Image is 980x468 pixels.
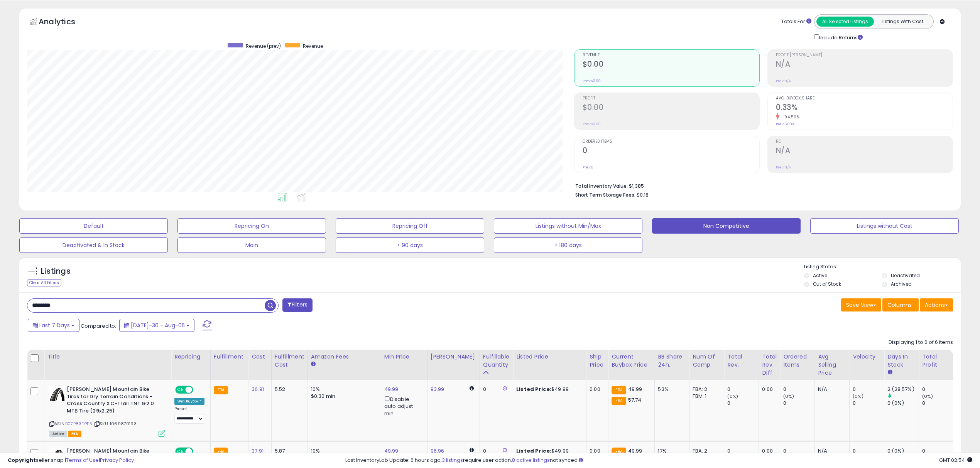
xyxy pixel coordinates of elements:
[628,396,642,404] span: 57.74
[818,353,846,377] div: Avg Selling Price
[575,192,635,198] b: Short Term Storage Fees:
[583,79,601,83] small: Prev: $0.00
[887,369,892,376] small: Days In Stock.
[214,386,228,394] small: FBA
[776,96,953,101] span: Avg. Buybox Share
[516,353,583,361] div: Listed Price
[776,165,791,170] small: Prev: N/A
[583,60,759,70] h2: $0.00
[252,386,264,393] a: 36.91
[776,103,953,113] h2: 0.33%
[776,122,794,126] small: Prev: 6.00%
[303,43,323,49] span: Revenue
[583,96,759,101] span: Profit
[693,386,718,393] div: FBA: 2
[583,103,759,113] h2: $0.00
[100,456,134,464] a: Privacy Policy
[177,237,326,253] button: Main
[131,322,185,329] span: [DATE]-30 - Aug-05
[174,398,204,405] div: Win BuyBox *
[27,279,61,286] div: Clear All Filters
[853,393,863,399] small: (0%)
[177,218,326,234] button: Repricing On
[727,400,759,407] div: 0
[922,393,933,399] small: (0%)
[808,33,872,42] div: Include Returns
[887,301,912,309] span: Columns
[49,431,67,437] span: All listings currently available for purchase on Amazon
[590,353,605,369] div: Ship Price
[783,386,814,393] div: 0
[939,456,972,464] span: 2025-08-14 02:54 GMT
[887,400,919,407] div: 0 (0%)
[889,339,953,346] div: Displaying 1 to 6 of 6 items
[516,386,551,393] b: Listed Price:
[49,386,65,401] img: 41XLHVSMbJL._SL40_.jpg
[583,165,593,170] small: Prev: 0
[345,457,972,464] div: Last InventoryLab Update: 6 hours ago, require user action, not synced.
[783,400,814,407] div: 0
[841,298,881,311] button: Save View
[174,353,207,361] div: Repricing
[311,361,316,368] small: Amazon Fees.
[8,456,36,464] strong: Copyright
[628,386,642,393] span: 49.99
[49,386,165,436] div: ASIN:
[693,353,721,369] div: Num of Comp.
[575,183,628,189] b: Total Inventory Value:
[779,114,800,120] small: -94.50%
[39,16,90,29] h5: Analytics
[192,387,204,393] span: OFF
[658,386,683,393] div: 53%
[882,298,919,311] button: Columns
[65,421,92,427] a: B07P83DPF5
[891,281,912,287] label: Archived
[891,272,920,279] label: Deactivated
[19,218,168,234] button: Default
[583,53,759,57] span: Revenue
[282,298,313,312] button: Filters
[68,431,81,437] span: FBA
[813,272,827,279] label: Active
[512,456,550,464] a: 8 active listings
[384,386,399,393] a: 49.99
[853,400,884,407] div: 0
[67,386,161,416] b: [PERSON_NAME] Mountain Bike Tires for Dry Terrain Conditions - Cross Country XC-Trail TNT G2.0 MT...
[781,18,811,25] div: Totals For
[818,386,843,393] div: N/A
[804,263,961,271] p: Listing States:
[384,395,421,417] div: Disable auto adjust min
[516,386,580,393] div: $49.99
[275,353,304,369] div: Fulfillment Cost
[652,218,801,234] button: Non Competitive
[762,353,777,377] div: Total Rev. Diff.
[119,319,194,332] button: [DATE]-30 - Aug-05
[637,191,649,199] span: $0.18
[384,353,424,361] div: Min Price
[776,79,791,83] small: Prev: N/A
[311,393,375,400] div: $0.30 min
[658,353,686,369] div: BB Share 24h.
[431,353,476,361] div: [PERSON_NAME]
[887,386,919,393] div: 2 (28.57%)
[583,122,601,126] small: Prev: $0.00
[66,456,99,464] a: Terms of Use
[783,393,794,399] small: (0%)
[214,353,245,361] div: Fulfillment
[727,393,738,399] small: (0%)
[174,406,204,424] div: Preset:
[590,386,602,393] div: 0.00
[887,353,916,369] div: Days In Stock
[920,298,953,311] button: Actions
[8,457,134,464] div: seller snap | |
[246,43,281,49] span: Revenue (prev)
[776,60,953,70] h2: N/A
[483,386,507,393] div: 0
[494,218,642,234] button: Listings without Min/Max
[252,353,268,361] div: Cost
[583,146,759,157] h2: 0
[28,319,79,332] button: Last 7 Days
[727,353,755,369] div: Total Rev.
[483,353,510,369] div: Fulfillable Quantity
[727,386,759,393] div: 0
